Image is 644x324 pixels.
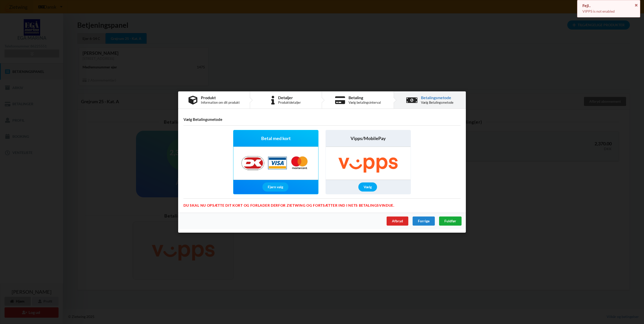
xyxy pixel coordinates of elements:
[413,217,435,226] div: Forrige
[183,198,461,204] div: Du skal nu opsætte dit kort og forlader derfor Zietwing og fortsætter ind i Nets betalingsvindue.
[387,217,408,226] div: Afbryd
[348,100,381,104] div: Vælg betalingsinterval
[582,9,635,14] p: VIPPS is not enabled
[351,135,386,142] span: Vipps/MobilePay
[358,182,377,192] div: Vælg
[201,96,240,100] div: Produkt
[348,96,381,100] div: Betaling
[278,96,301,100] div: Detaljer
[201,100,240,104] div: Information om dit produkt
[183,117,461,122] h4: Vælg Betalingsmetode
[236,147,315,180] img: Nets
[582,3,635,8] div: Fejl..
[444,219,456,223] span: Fuldfør
[327,147,409,180] img: Vipps/MobilePay
[278,100,301,104] div: Produktdetaljer
[261,135,291,142] span: Betal med kort
[421,96,453,100] div: Betalingsmetode
[262,182,288,192] div: Fjern valg
[421,100,453,104] div: Vælg Betalingsmetode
